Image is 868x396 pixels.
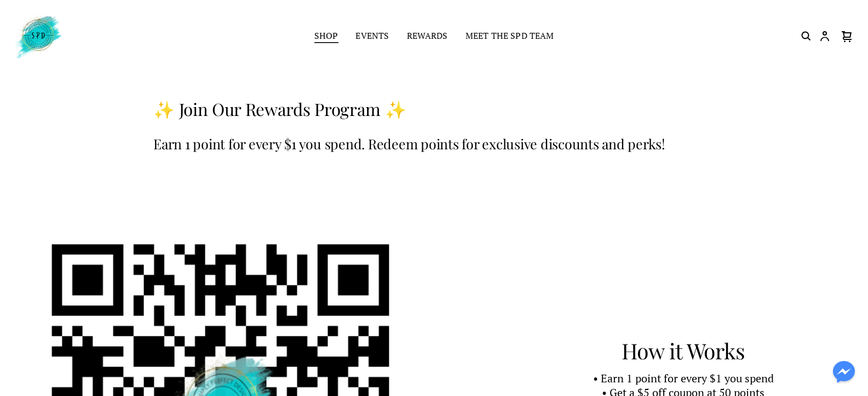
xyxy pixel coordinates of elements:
[153,136,715,152] h4: Earn 1 point for every $1 you spend. Redeem points for exclusive discounts and perks!
[800,30,813,44] button: Search
[837,30,857,44] button: Cart icon
[407,29,448,44] a: Rewards
[465,29,554,44] a: Meet the SPD Team
[11,13,177,60] a: Simply Perfect Design logo
[510,339,857,363] h2: How it Works
[818,30,831,44] button: Customer account
[355,29,389,44] a: Events
[11,13,64,60] img: Simply Perfect Design logo
[314,29,338,44] a: Shop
